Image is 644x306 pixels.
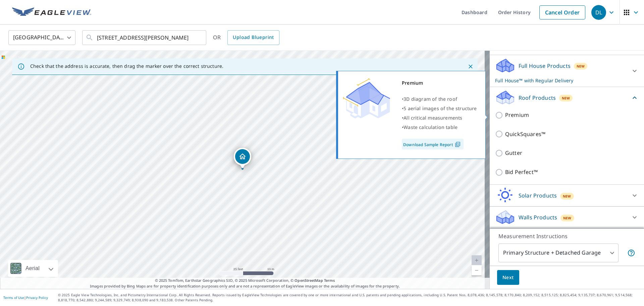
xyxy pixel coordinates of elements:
span: Waste calculation table [404,124,458,130]
div: Aerial [23,260,42,277]
span: All critical measurements [404,115,462,121]
a: Current Level 20, Zoom In Disabled [472,255,482,265]
div: • [402,123,477,132]
p: Premium [505,111,529,119]
a: OpenStreetMap [294,278,323,283]
div: Solar ProductsNew [495,187,639,204]
p: © 2025 Eagle View Technologies, Inc. and Pictometry International Corp. All Rights Reserved. Repo... [58,293,641,303]
a: Terms [324,278,335,283]
div: Premium [402,78,477,88]
p: Check that the address is accurate, then drag the marker over the correct structure. [30,63,223,69]
span: New [577,63,585,69]
div: • [402,94,477,104]
input: Search by address or latitude-longitude [97,28,193,47]
p: Bid Perfect™ [505,168,538,176]
div: DL [591,5,606,20]
span: Your report will include the primary structure and a detached garage if one exists. [627,249,635,257]
img: EV Logo [12,7,91,17]
span: © 2025 TomTom, Earthstar Geographics SIO, © 2025 Microsoft Corporation, © [155,278,335,283]
p: Full House™ with Regular Delivery [495,77,627,84]
div: OR [213,30,279,45]
a: Download Sample Report [402,139,464,149]
div: Full House ProductsNewFull House™ with Regular Delivery [495,58,639,84]
p: Roof Products [519,94,556,102]
a: Upload Blueprint [227,30,279,45]
div: Walls ProductsNew [495,209,639,225]
button: Next [497,270,519,285]
div: Roof ProductsNew [495,90,639,105]
span: New [563,193,571,199]
p: Gutter [505,149,522,157]
a: Current Level 20, Zoom Out [472,265,482,275]
a: Privacy Policy [26,295,48,300]
div: • [402,104,477,113]
button: Close [466,62,475,71]
p: Full House Products [519,62,571,70]
span: New [562,95,570,101]
div: Aerial [8,260,58,277]
p: QuickSquares™ [505,130,545,138]
a: Terms of Use [3,295,24,300]
div: Primary Structure + Detached Garage [498,244,619,262]
img: Pdf Icon [453,141,462,147]
img: Premium [343,78,390,119]
div: • [402,113,477,123]
p: Solar Products [519,191,557,200]
div: [GEOGRAPHIC_DATA] [8,28,75,47]
span: 5 aerial images of the structure [404,105,477,112]
span: Upload Blueprint [233,33,274,42]
span: New [563,215,572,221]
p: Walls Products [519,213,557,221]
p: | [3,296,48,300]
span: 3D diagram of the roof [404,96,457,102]
div: Dropped pin, building 1, Residential property, 1810 Waterbend Dr Verona, WI 53593 [234,148,251,169]
p: Measurement Instructions [498,232,635,240]
a: Cancel Order [539,5,585,19]
span: Next [502,273,514,282]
